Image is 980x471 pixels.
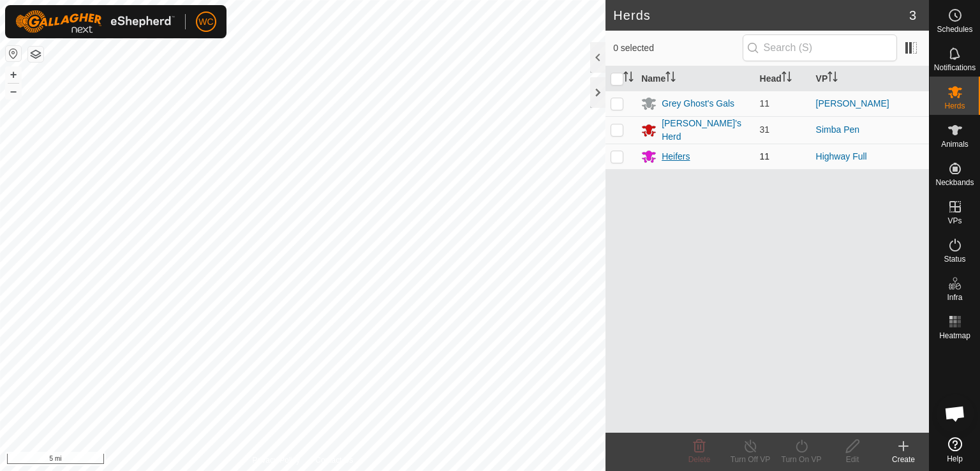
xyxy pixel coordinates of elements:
[941,140,969,148] span: Animals
[662,150,690,163] div: Heifers
[6,84,21,99] button: –
[776,454,827,465] div: Turn On VP
[6,67,21,82] button: +
[28,47,43,62] button: Map Layers
[662,117,749,144] div: [PERSON_NAME]'s Herd
[613,8,909,23] h2: Herds
[811,66,929,91] th: VP
[662,97,734,110] div: Grey Ghost's Gals
[623,73,634,84] p-sorticon: Activate to sort
[816,151,867,161] a: Highway Full
[934,64,976,71] span: Notifications
[665,73,676,84] p-sorticon: Activate to sort
[782,73,792,84] p-sorticon: Activate to sort
[828,73,838,84] p-sorticon: Activate to sort
[935,179,974,186] span: Neckbands
[947,455,963,463] span: Help
[755,66,811,91] th: Head
[909,6,916,25] span: 3
[760,98,770,108] span: 11
[613,41,742,55] span: 0 selected
[688,455,711,464] span: Delete
[947,294,962,301] span: Infra
[636,66,754,91] th: Name
[315,454,353,466] a: Contact Us
[760,124,770,135] span: 31
[944,102,965,110] span: Herds
[937,26,972,33] span: Schedules
[6,46,21,61] button: Reset Map
[947,217,961,225] span: VPs
[939,332,970,340] span: Heatmap
[253,454,301,466] a: Privacy Policy
[878,454,929,465] div: Create
[827,454,878,465] div: Edit
[944,255,965,263] span: Status
[760,151,770,161] span: 11
[816,98,889,108] a: [PERSON_NAME]
[743,34,897,61] input: Search (S)
[725,454,776,465] div: Turn Off VP
[936,394,974,433] a: Open chat
[816,124,859,135] a: Simba Pen
[930,432,980,468] a: Help
[198,15,213,29] span: WC
[15,10,175,33] img: Gallagher Logo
